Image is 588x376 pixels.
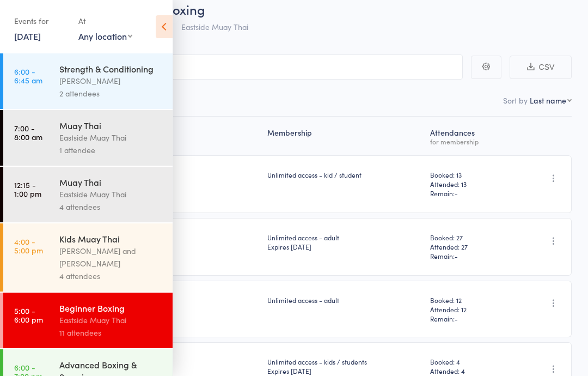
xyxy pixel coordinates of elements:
[181,21,248,32] span: Eastside Muay Thai
[430,357,507,366] span: Booked: 4
[430,179,507,189] span: Attended: 13
[430,366,507,375] span: Attended: 4
[59,87,163,100] div: 2 attendees
[430,233,507,242] span: Booked: 27
[59,144,163,156] div: 1 attendee
[3,223,173,292] a: 4:00 -5:00 pmKids Muay Thai[PERSON_NAME] and [PERSON_NAME]4 attendees
[59,326,163,339] div: 11 attendees
[59,75,163,87] div: [PERSON_NAME]
[267,295,421,305] div: Unlimited access - adult
[59,131,163,144] div: Eastside Muay Thai
[59,188,163,201] div: Eastside Muay Thai
[78,30,132,42] div: Any location
[455,189,458,198] span: -
[59,119,163,131] div: Muay Thai
[267,357,421,375] div: Unlimited access - kids / students
[430,189,507,198] span: Remain:
[430,170,507,179] span: Booked: 13
[530,95,566,106] div: Last name
[503,95,528,106] label: Sort by
[59,314,163,326] div: Eastside Muay Thai
[59,270,163,282] div: 4 attendees
[14,67,42,84] time: 6:00 - 6:45 am
[267,366,421,375] div: Expires [DATE]
[510,56,572,79] button: CSV
[14,306,43,324] time: 5:00 - 6:00 pm
[59,176,163,188] div: Muay Thai
[59,233,163,245] div: Kids Muay Thai
[14,12,68,30] div: Events for
[14,237,43,254] time: 4:00 - 5:00 pm
[430,305,507,314] span: Attended: 12
[267,170,421,179] div: Unlimited access - kid / student
[14,124,42,141] time: 7:00 - 8:00 am
[59,201,163,213] div: 4 attendees
[14,30,41,42] a: [DATE]
[59,63,163,75] div: Strength & Conditioning
[267,233,421,251] div: Unlimited access - adult
[430,295,507,305] span: Booked: 12
[430,314,507,323] span: Remain:
[426,122,512,150] div: Atten­dances
[3,167,173,222] a: 12:15 -1:00 pmMuay ThaiEastside Muay Thai4 attendees
[3,293,173,348] a: 5:00 -6:00 pmBeginner BoxingEastside Muay Thai11 attendees
[59,245,163,270] div: [PERSON_NAME] and [PERSON_NAME]
[455,251,458,260] span: -
[267,242,421,251] div: Expires [DATE]
[3,110,173,166] a: 7:00 -8:00 amMuay ThaiEastside Muay Thai1 attendee
[455,314,458,323] span: -
[59,302,163,314] div: Beginner Boxing
[430,242,507,251] span: Attended: 27
[16,54,463,80] input: Search by name
[78,12,132,30] div: At
[14,180,41,198] time: 12:15 - 1:00 pm
[430,251,507,260] span: Remain:
[430,138,507,145] div: for membership
[263,122,426,150] div: Membership
[3,53,173,109] a: 6:00 -6:45 amStrength & Conditioning[PERSON_NAME]2 attendees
